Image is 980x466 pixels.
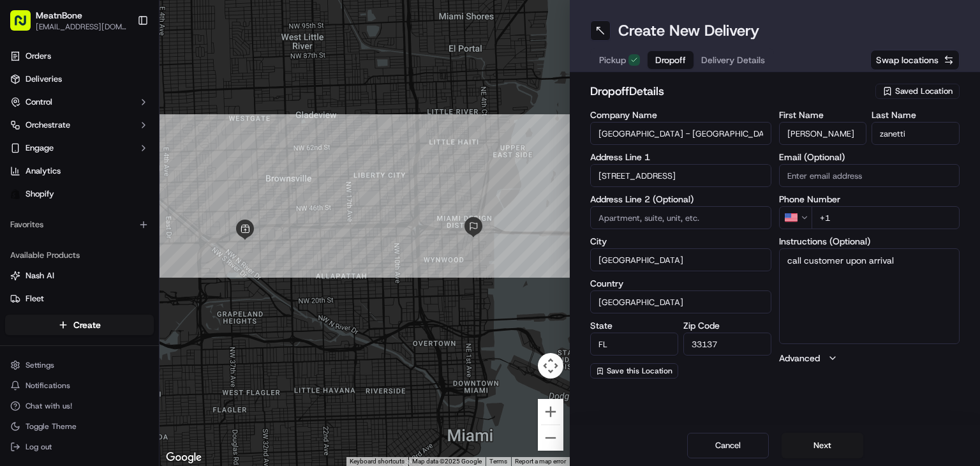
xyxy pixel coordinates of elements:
[26,96,52,108] span: Control
[5,138,154,158] button: Engage
[13,286,23,296] div: 📗
[5,214,154,235] div: Favorites
[590,237,771,246] label: City
[538,353,563,379] button: Map camera controls
[872,122,960,145] input: Enter last name
[5,377,154,395] button: Notifications
[5,92,154,112] button: Control
[13,50,232,71] p: Welcome 👋
[145,197,172,207] span: [DATE]
[138,197,143,207] span: •
[779,195,960,204] label: Phone Number
[779,352,960,365] button: Advanced
[5,417,154,435] button: Toggle Theme
[872,110,960,119] label: Last Name
[5,69,154,89] a: Deliveries
[5,161,154,181] a: Analytics
[5,46,154,66] a: Orders
[489,458,507,465] a: Terms (opens in new tab)
[26,188,54,200] span: Shopify
[590,333,678,356] input: Enter state
[26,421,77,432] span: Toggle Theme
[590,363,678,379] button: Save this Location
[779,164,960,187] input: Enter email address
[590,164,771,187] input: Enter address
[876,54,939,66] span: Swap locations
[779,352,820,365] label: Advanced
[607,366,672,376] span: Save this Location
[26,198,36,208] img: 1736555255976-a54dd68f-1ca7-489b-9aae-adbdc363a1c4
[103,280,210,303] a: 💻API Documentation
[683,321,771,330] label: Zip Code
[590,122,771,145] input: Enter company name
[590,321,678,330] label: State
[599,54,626,66] span: Pickup
[779,237,960,246] label: Instructions (Optional)
[108,286,118,296] div: 💻
[590,290,771,313] input: Enter country
[538,425,563,451] button: Zoom out
[138,232,143,242] span: •
[5,5,132,36] button: MeatnBone[EMAIL_ADDRESS][DOMAIN_NAME]
[198,163,232,178] button: See all
[870,50,960,70] button: Swap locations
[412,458,482,465] span: Map data ©2025 Google
[779,153,960,162] label: Email (Optional)
[8,280,103,303] a: 📗Knowledge Base
[26,293,44,304] span: Fleet
[13,165,85,176] div: Past conversations
[5,356,154,374] button: Settings
[10,293,149,304] a: Fleet
[26,50,51,62] span: Orders
[590,206,771,229] input: Apartment, suite, unit, etc.
[875,82,960,100] button: Saved Location
[590,110,771,119] label: Company Name
[26,401,72,411] span: Chat with us!
[5,184,154,204] a: Shopify
[40,232,136,242] span: Wisdom [PERSON_NAME]
[13,220,33,244] img: Wisdom Oko
[163,449,205,466] img: Google
[590,153,771,162] label: Address Line 1
[655,54,686,66] span: Dropoff
[895,86,953,97] span: Saved Location
[57,121,209,134] div: Start new chat
[26,270,54,282] span: Nash AI
[90,315,154,326] a: Powered byPylon
[590,195,771,204] label: Address Line 2 (Optional)
[26,119,70,131] span: Orchestrate
[683,333,771,356] input: Enter zip code
[687,433,769,458] button: Cancel
[26,165,61,177] span: Analytics
[5,397,154,415] button: Chat with us!
[618,20,759,41] h1: Create New Delivery
[26,442,52,452] span: Log out
[5,289,154,309] button: Fleet
[26,232,36,243] img: 1736555255976-a54dd68f-1ca7-489b-9aae-adbdc363a1c4
[57,134,175,144] div: We're available if you need us!
[127,316,154,326] span: Pylon
[590,82,868,100] h2: dropoff Details
[36,9,82,22] span: MeatnBone
[5,438,154,456] button: Log out
[27,121,50,144] img: 8571987876998_91fb9ceb93ad5c398215_72.jpg
[5,315,154,335] button: Create
[779,122,867,145] input: Enter first name
[26,360,54,370] span: Settings
[13,12,38,38] img: Nash
[13,185,33,210] img: Wisdom Oko
[10,270,149,282] a: Nash AI
[36,22,127,32] button: [EMAIL_ADDRESS][DOMAIN_NAME]
[13,121,36,144] img: 1736555255976-a54dd68f-1ca7-489b-9aae-adbdc363a1c4
[26,285,98,297] span: Knowledge Base
[5,266,154,286] button: Nash AI
[590,279,771,288] label: Country
[163,449,205,466] a: Open this area in Google Maps (opens a new window)
[121,285,205,297] span: API Documentation
[538,399,563,425] button: Zoom in
[515,458,566,465] a: Report a map error
[73,319,101,331] span: Create
[779,110,867,119] label: First Name
[26,380,70,391] span: Notifications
